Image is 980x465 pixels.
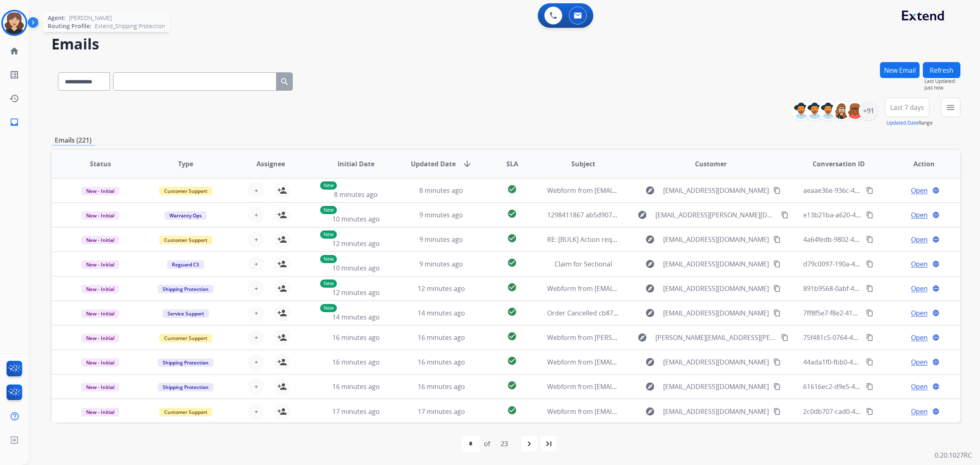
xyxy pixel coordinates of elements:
span: Webform from [EMAIL_ADDRESS][DOMAIN_NAME] on [DATE] [547,284,732,293]
p: New [320,230,337,239]
mat-icon: content_copy [773,285,781,292]
p: New [320,279,337,288]
span: 4a64fedb-9802-4c52-ad70-da6f5103d469 [803,235,927,244]
button: + [248,182,264,199]
span: Shipping Protection [158,383,214,391]
mat-icon: content_copy [781,334,788,341]
span: New - Initial [81,187,119,195]
div: +91 [859,101,878,121]
mat-icon: language [932,408,940,415]
span: + [254,210,258,220]
mat-icon: explore [645,357,655,367]
mat-icon: explore [645,235,655,244]
span: + [254,308,258,318]
span: Customer Support [159,408,212,416]
span: New - Initial [81,358,119,367]
span: Shipping Protection [158,285,214,293]
mat-icon: content_copy [866,187,873,194]
span: + [254,407,258,416]
span: 2c0db707-cad0-490e-a0ee-03e5bf7bef93 [803,407,927,416]
span: New - Initial [81,334,119,342]
span: 75f481c5-0764-41cf-9a65-ba7a63807010 [803,333,925,342]
span: Range [886,119,933,126]
mat-icon: explore [645,259,655,269]
span: Customer Support [159,334,212,342]
span: [PERSON_NAME][EMAIL_ADDRESS][PERSON_NAME][DOMAIN_NAME] [655,333,776,342]
span: New - Initial [81,408,119,416]
span: [EMAIL_ADDRESS][DOMAIN_NAME] [663,382,769,391]
span: Subject [571,159,595,169]
mat-icon: check_circle [507,380,517,390]
span: New - Initial [81,236,119,244]
mat-icon: content_copy [773,358,781,366]
span: Open [911,284,928,293]
mat-icon: search [280,77,290,87]
p: New [320,304,337,312]
span: Last Updated: [924,78,960,85]
mat-icon: content_copy [866,260,873,268]
mat-icon: content_copy [773,383,781,390]
span: 16 minutes ago [332,382,380,391]
mat-icon: explore [645,308,655,318]
mat-icon: inbox [9,117,19,127]
span: 10 minutes ago [332,215,380,224]
span: Reguard CS [167,260,204,269]
span: Open [911,407,928,416]
mat-icon: check_circle [507,258,517,268]
span: Webform from [EMAIL_ADDRESS][DOMAIN_NAME] on [DATE] [547,358,732,367]
mat-icon: language [932,358,940,366]
span: 14 minutes ago [332,313,380,322]
mat-icon: home [9,46,19,56]
mat-icon: check_circle [507,356,517,366]
span: 891b9568-0abf-4042-93b2-916193a0a204 [803,284,929,293]
button: + [248,354,264,370]
mat-icon: explore [637,210,647,220]
mat-icon: check_circle [507,233,517,243]
span: Shipping Protection [158,358,214,367]
p: New [320,206,337,214]
span: New - Initial [81,260,119,269]
button: + [248,403,264,420]
mat-icon: check_circle [507,331,517,341]
span: [EMAIL_ADDRESS][DOMAIN_NAME] [663,308,769,318]
button: + [248,231,264,248]
mat-icon: content_copy [866,211,873,219]
span: 14 minutes ago [418,309,465,317]
span: Open [911,186,928,195]
span: 61616ec2-d9e5-416f-8d1d-6335404022ed [803,382,929,391]
mat-icon: language [932,260,940,268]
mat-icon: content_copy [773,187,781,194]
p: New [320,181,337,190]
span: RE: [BULK] Action required: Extend claim approved for replacement [547,235,754,244]
mat-icon: language [932,187,940,194]
span: [EMAIL_ADDRESS][DOMAIN_NAME] [663,407,769,416]
mat-icon: person_add [277,235,287,244]
span: [EMAIL_ADDRESS][DOMAIN_NAME] [663,357,769,367]
button: New Email [880,62,920,78]
mat-icon: content_copy [781,211,788,219]
button: Updated Date [886,120,918,126]
span: Initial Date [338,159,374,169]
mat-icon: person_add [277,186,287,195]
span: 16 minutes ago [418,358,465,367]
span: + [254,357,258,367]
button: + [248,207,264,223]
span: New - Initial [81,285,119,293]
div: 23 [494,436,514,452]
span: SLA [506,159,518,169]
span: Type [178,159,193,169]
span: Webform from [EMAIL_ADDRESS][DOMAIN_NAME] on [DATE] [547,186,732,195]
mat-icon: check_circle [507,405,517,415]
span: 8 minutes ago [334,190,378,199]
mat-icon: history [9,94,19,103]
mat-icon: language [932,334,940,341]
span: [EMAIL_ADDRESS][DOMAIN_NAME] [663,284,769,293]
mat-icon: person_add [277,333,287,342]
mat-icon: arrow_downward [462,159,472,169]
mat-icon: check_circle [507,184,517,194]
span: 7ff8f5e7-f8e2-41d3-af5a-2794ee49b1ae [803,309,922,317]
mat-icon: content_copy [866,383,873,390]
span: Webform from [EMAIL_ADDRESS][DOMAIN_NAME] on [DATE] [547,382,732,391]
span: Customer [695,159,727,169]
p: New [320,255,337,263]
